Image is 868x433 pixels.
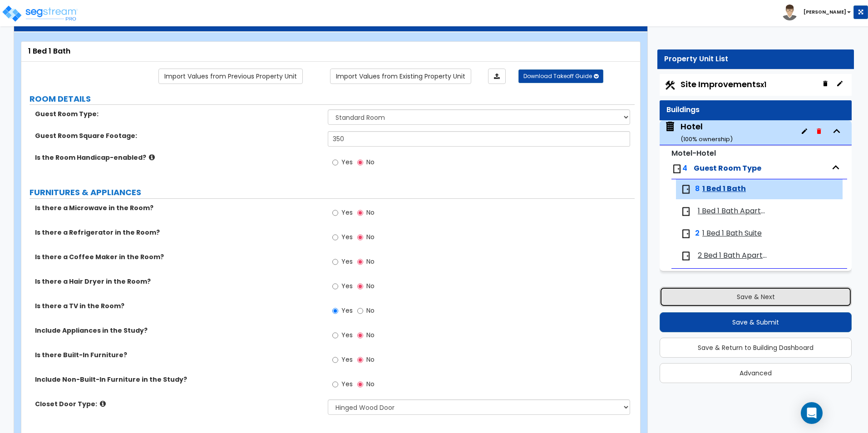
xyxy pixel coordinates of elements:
i: click for more info! [149,154,155,161]
i: click for more info! [100,400,106,407]
label: Include Non-Built-In Furniture in the Study? [35,375,321,384]
span: 1 Bed 1 Bath Apartment [698,206,767,216]
label: Guest Room Square Footage: [35,131,321,140]
span: No [366,330,375,340]
span: Yes [341,379,353,389]
span: Yes [341,355,353,364]
input: Yes [332,355,338,365]
input: No [357,208,363,218]
span: 2 [695,228,700,239]
span: Yes [341,157,353,167]
img: logo_pro_r.png [1,5,79,23]
span: Yes [341,257,353,266]
input: No [357,355,363,365]
span: No [366,355,375,364]
input: Yes [332,208,338,218]
span: 2 Bed 1 Bath Apartment [698,251,767,261]
label: Is there Built-In Furniture? [35,350,321,359]
span: Yes [341,306,353,315]
small: x1 [760,80,766,89]
img: building.svg [664,121,676,133]
span: Download Takeoff Guide [523,72,592,80]
img: door.png [681,228,691,239]
span: No [366,232,375,241]
input: No [357,306,363,316]
input: No [357,281,363,291]
small: ( 100 % ownership) [681,135,733,143]
label: Is there a Coffee Maker in the Room? [35,252,321,261]
input: Yes [332,257,338,267]
label: Is there a TV in the Room? [35,301,321,310]
span: 8 [695,184,700,194]
label: FURNITURES & APPLIANCES [30,187,635,198]
button: Download Takeoff Guide [518,69,603,83]
span: No [366,208,375,217]
label: Is there a Microwave in the Room? [35,203,321,212]
img: door.png [671,163,682,174]
span: Yes [341,281,353,290]
span: No [366,281,375,290]
input: No [357,232,363,242]
label: Closet Door Type: [35,399,321,408]
span: Guest Room Type [694,163,761,173]
label: Is there a Refrigerator in the Room? [35,228,321,237]
input: Yes [332,157,338,167]
img: avatar.png [782,5,798,20]
input: No [357,257,363,267]
a: Import the dynamic attributes value through Excel sheet [488,69,506,84]
span: 4 [682,163,687,173]
div: 1 Bed 1 Bath [28,46,633,57]
input: Yes [332,306,338,316]
label: Is there a Hair Dryer in the Room? [35,277,321,286]
span: Yes [341,330,353,340]
button: Save & Return to Building Dashboard [660,338,852,358]
div: Hotel [681,121,733,144]
img: Construction.png [664,79,676,91]
label: ROOM DETAILS [30,93,635,105]
input: Yes [332,379,338,389]
a: Import the dynamic attribute values from existing properties. [330,69,471,84]
input: Yes [332,232,338,242]
span: 1 Bed 1 Bath [702,184,746,194]
div: Buildings [666,105,845,115]
img: door.png [681,251,691,261]
b: [PERSON_NAME] [804,9,846,15]
input: No [357,157,363,167]
span: No [366,379,375,389]
span: Yes [341,232,353,241]
button: Save & Submit [660,312,852,332]
span: 1 Bed 1 Bath Suite [702,228,762,239]
small: Motel-Hotel [671,148,716,158]
div: Open Intercom Messenger [801,402,823,424]
button: Save & Next [660,287,852,307]
img: door.png [681,206,691,217]
span: Yes [341,208,353,217]
div: Property Unit List [664,54,847,64]
span: Site Improvements [681,79,766,90]
input: Yes [332,281,338,291]
a: Import the dynamic attribute values from previous properties. [158,69,303,84]
input: No [357,330,363,340]
label: Guest Room Type: [35,109,321,118]
input: Yes [332,330,338,340]
img: door.png [681,184,691,195]
label: Include Appliances in the Study? [35,326,321,335]
input: No [357,379,363,389]
button: Advanced [660,363,852,383]
span: Hotel [664,121,733,144]
span: No [366,257,375,266]
label: Is the Room Handicap-enabled? [35,153,321,162]
span: No [366,157,375,167]
span: No [366,306,375,315]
